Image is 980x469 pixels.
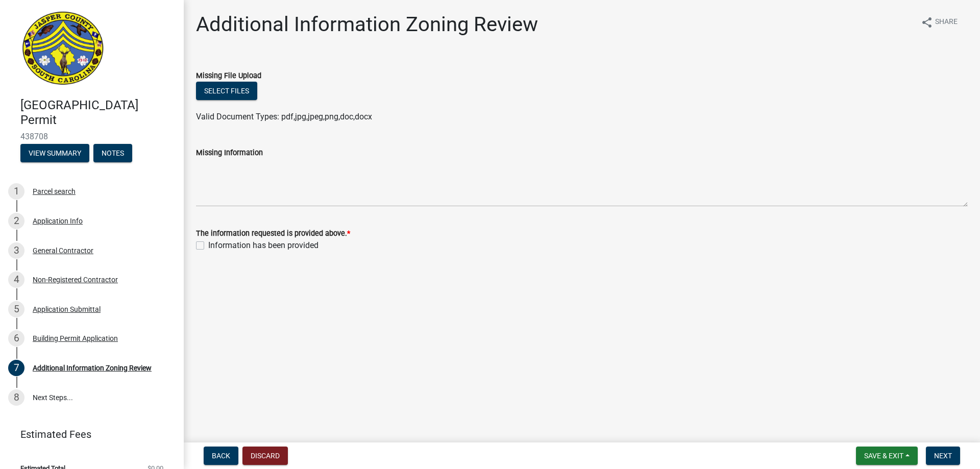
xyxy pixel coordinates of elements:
[8,360,24,376] div: 7
[8,424,167,445] a: Estimated Fees
[196,230,350,237] label: The information requested is provided above.
[20,132,163,141] span: 438708
[8,271,24,288] div: 4
[935,16,958,29] span: Share
[20,98,176,128] h4: [GEOGRAPHIC_DATA] Permit
[212,452,230,460] span: Back
[204,447,238,465] button: Back
[196,12,538,37] h1: Additional Information Zoning Review
[8,183,24,200] div: 1
[921,16,933,29] i: share
[33,276,118,283] div: Non-Registered Contractor
[926,447,960,465] button: Next
[33,306,101,313] div: Application Submittal
[8,242,24,259] div: 3
[33,247,93,254] div: General Contractor
[196,72,261,80] label: Missing File Upload
[20,11,106,87] img: Jasper County, South Carolina
[934,452,952,460] span: Next
[856,447,918,465] button: Save & Exit
[8,389,24,406] div: 8
[208,239,318,252] label: Information has been provided
[196,82,257,100] button: Select files
[8,213,24,229] div: 2
[33,217,83,225] div: Application Info
[93,144,132,162] button: Notes
[33,188,76,195] div: Parcel search
[864,452,903,460] span: Save & Exit
[20,144,89,162] button: View Summary
[242,447,288,465] button: Discard
[196,112,372,121] span: Valid Document Types: pdf,jpg,jpeg,png,doc,docx
[20,150,89,158] wm-modal-confirm: Summary
[8,301,24,317] div: 5
[8,330,24,347] div: 6
[93,150,132,158] wm-modal-confirm: Notes
[33,335,118,342] div: Building Permit Application
[196,150,263,157] label: Missing Information
[913,12,966,32] button: shareShare
[33,364,152,372] div: Additional Information Zoning Review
